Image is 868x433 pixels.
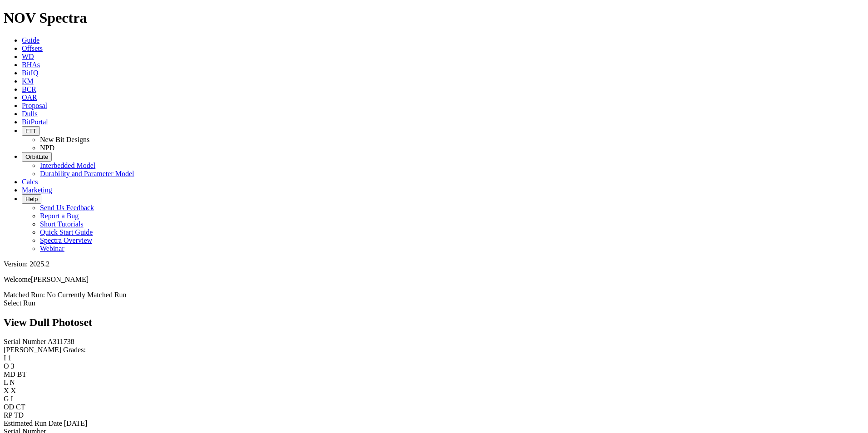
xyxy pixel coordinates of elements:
[40,136,89,143] a: New Bit Designs
[4,362,9,370] label: O
[25,153,48,160] span: OrbitLite
[8,354,11,362] span: 1
[4,291,45,299] span: Matched Run:
[14,411,24,419] span: TD
[22,152,52,162] button: OrbitLite
[40,204,94,212] a: Send Us Feedback
[22,178,38,186] a: Calcs
[4,370,15,378] label: MD
[25,128,36,134] span: FTT
[40,170,134,177] a: Durability and Parameter Model
[64,419,88,427] span: [DATE]
[22,126,40,136] button: FTT
[22,85,36,93] a: BCR
[22,36,39,44] a: Guide
[22,186,52,194] a: Marketing
[4,403,14,411] label: OD
[4,346,864,354] div: [PERSON_NAME] Grades:
[4,419,62,427] label: Estimated Run Date
[22,110,38,118] a: Dulls
[17,370,26,378] span: BT
[16,403,25,411] span: CT
[22,93,37,101] a: OAR
[22,194,41,204] button: Help
[4,276,864,284] p: Welcome
[4,299,35,307] a: Select Run
[40,236,92,244] a: Spectra Overview
[11,387,16,394] span: X
[22,53,34,60] a: WD
[4,395,9,403] label: G
[40,220,84,228] a: Short Tutorials
[4,387,9,394] label: X
[22,61,40,69] a: BHAs
[22,44,43,52] a: Offsets
[25,196,38,202] span: Help
[4,338,46,345] label: Serial Number
[22,77,34,85] a: KM
[22,102,47,109] a: Proposal
[4,411,12,419] label: RP
[47,291,127,299] span: No Currently Matched Run
[40,228,93,236] a: Quick Start Guide
[40,162,95,169] a: Interbedded Model
[10,379,15,386] span: N
[4,260,864,268] div: Version: 2025.2
[4,354,6,362] label: I
[4,379,8,386] label: L
[22,69,38,77] a: BitIQ
[48,338,74,345] span: A311738
[40,212,79,220] a: Report a Bug
[11,395,13,403] span: I
[4,316,864,329] h2: View Dull Photoset
[40,245,64,252] a: Webinar
[22,118,48,126] a: BitPortal
[11,362,15,370] span: 3
[40,144,54,152] a: NPD
[4,10,864,26] h1: NOV Spectra
[31,276,89,283] span: [PERSON_NAME]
